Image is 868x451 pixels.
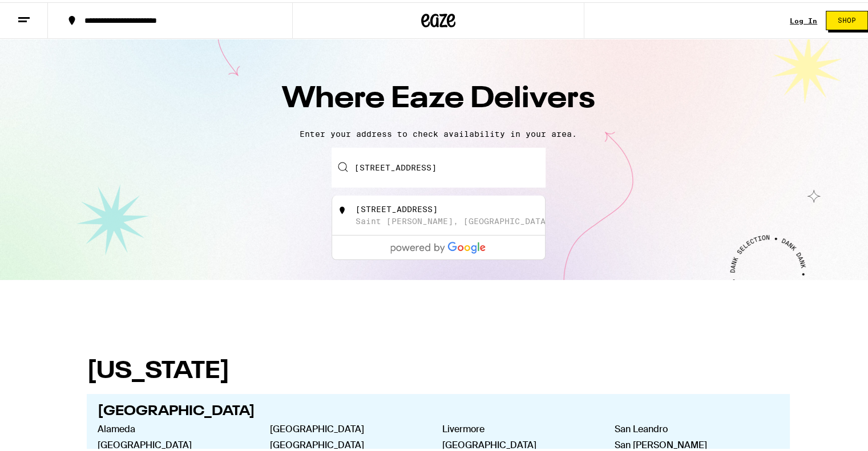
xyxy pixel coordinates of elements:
div: Log In [790,15,817,22]
a: [GEOGRAPHIC_DATA] [442,437,596,449]
span: Shop [838,15,856,22]
div: Saint [PERSON_NAME], [GEOGRAPHIC_DATA] [356,214,551,224]
button: Shop [826,9,868,28]
a: [GEOGRAPHIC_DATA] [270,437,424,449]
div: [STREET_ADDRESS] [356,202,438,212]
h2: [GEOGRAPHIC_DATA] [98,403,780,416]
img: location.svg [337,202,348,214]
a: [GEOGRAPHIC_DATA] [270,421,424,433]
a: Livermore [442,421,596,433]
a: San [PERSON_NAME] [615,437,769,449]
input: Enter your delivery address [332,145,546,185]
a: [GEOGRAPHIC_DATA] [98,437,252,449]
a: Alameda [98,421,252,433]
h1: Where Eaze Delivers [239,76,638,118]
h1: [US_STATE] [87,357,790,381]
a: San Leandro [615,421,769,433]
p: Enter your address to check availability in your area. [11,127,865,136]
